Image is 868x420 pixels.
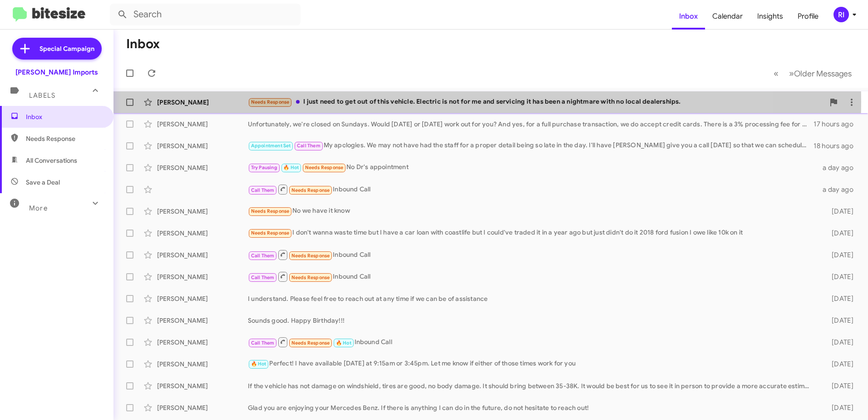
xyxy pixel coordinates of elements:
[157,229,248,238] div: [PERSON_NAME]
[248,140,814,151] div: My apologies. We may not have had the staff for a proper detail being so late in the day. I'll ha...
[248,162,817,173] div: No Dr's appointment
[305,165,344,170] span: Needs Response
[157,381,248,390] div: [PERSON_NAME]
[157,403,248,412] div: [PERSON_NAME]
[15,68,98,77] div: [PERSON_NAME] Imports
[817,381,861,390] div: [DATE]
[817,294,861,303] div: [DATE]
[248,228,817,238] div: I don't wanna waste time but I have a car loan with coastlife but I could've traded it in a year ...
[817,360,861,369] div: [DATE]
[12,38,102,60] a: Special Campaign
[157,360,248,369] div: [PERSON_NAME]
[248,336,817,348] div: Inbound Call
[817,250,861,260] div: [DATE]
[157,98,248,107] div: [PERSON_NAME]
[248,271,817,282] div: Inbound Call
[251,208,290,214] span: Needs Response
[817,316,861,325] div: [DATE]
[26,178,60,187] span: Save a Deal
[336,340,351,346] span: 🔥 Hot
[768,64,784,83] button: Previous
[157,120,248,129] div: [PERSON_NAME]
[26,134,103,143] span: Needs Response
[248,316,817,325] div: Sounds good. Happy Birthday!!!
[750,3,790,30] a: Insights
[126,37,160,51] h1: Inbox
[817,272,861,281] div: [DATE]
[110,4,301,25] input: Search
[794,69,852,79] span: Older Messages
[157,294,248,303] div: [PERSON_NAME]
[251,253,275,259] span: Call Them
[157,250,248,260] div: [PERSON_NAME]
[291,340,330,346] span: Needs Response
[248,184,817,195] div: Inbound Call
[672,3,705,30] a: Inbox
[817,207,861,216] div: [DATE]
[817,229,861,238] div: [DATE]
[248,359,817,369] div: Perfect! I have available [DATE] at 9:15am or 3:45pm. Let me know if either of those times work f...
[817,185,861,194] div: a day ago
[251,361,266,367] span: 🔥 Hot
[814,141,861,150] div: 18 hours ago
[291,253,330,259] span: Needs Response
[251,187,275,193] span: Call Them
[248,294,817,303] div: I understand. Please feel free to reach out at any time if we can be of assistance
[814,120,861,129] div: 17 hours ago
[251,99,290,105] span: Needs Response
[833,7,849,22] div: RI
[784,64,857,83] button: Next
[826,7,858,22] button: RI
[251,230,290,236] span: Needs Response
[248,97,824,107] div: I just need to get out of this vehicle. Electric is not for me and servicing it has been a nightm...
[248,206,817,216] div: No we have it know
[157,207,248,216] div: [PERSON_NAME]
[251,143,291,149] span: Appointment Set
[26,112,103,121] span: Inbox
[157,163,248,172] div: [PERSON_NAME]
[297,143,321,149] span: Call Them
[26,156,77,165] span: All Conversations
[251,340,275,346] span: Call Them
[251,275,275,280] span: Call Them
[157,316,248,325] div: [PERSON_NAME]
[248,403,817,412] div: Glad you are enjoying your Mercedes Benz. If there is anything I can do in the future, do not hes...
[248,381,817,390] div: If the vehicle has not damage on windshield, tires are good, no body damage. It should bring betw...
[774,68,779,79] span: «
[248,249,817,260] div: Inbound Call
[291,275,330,280] span: Needs Response
[157,338,248,347] div: [PERSON_NAME]
[790,3,826,30] a: Profile
[291,187,330,193] span: Needs Response
[283,165,299,170] span: 🔥 Hot
[789,68,794,79] span: »
[157,272,248,281] div: [PERSON_NAME]
[769,64,857,83] nav: Page navigation example
[251,165,277,170] span: Try Pausing
[29,91,55,100] span: Labels
[29,204,48,212] span: More
[248,120,814,129] div: Unfortunately, we're closed on Sundays. Would [DATE] or [DATE] work out for you? And yes, for a f...
[817,403,861,412] div: [DATE]
[705,3,750,30] a: Calendar
[157,141,248,150] div: [PERSON_NAME]
[39,44,94,53] span: Special Campaign
[817,338,861,347] div: [DATE]
[817,163,861,172] div: a day ago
